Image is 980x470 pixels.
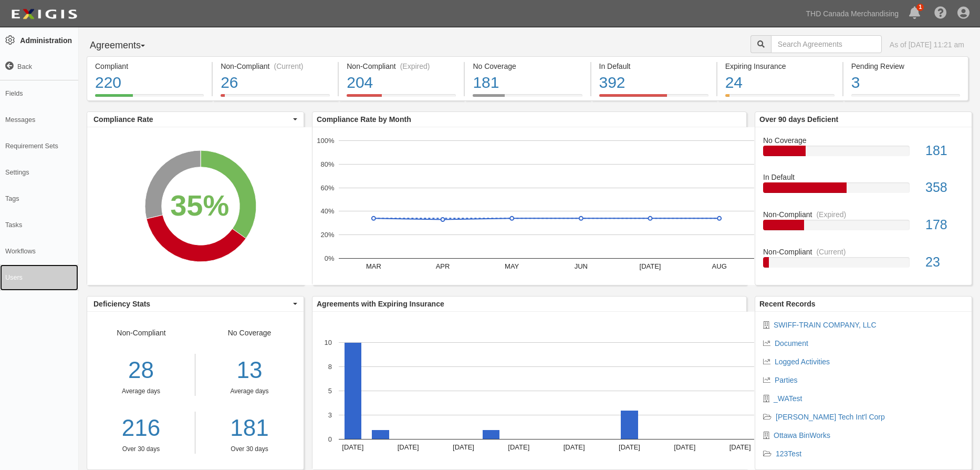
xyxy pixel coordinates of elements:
text: MAY [505,262,519,270]
a: Compliant220 [87,94,212,103]
div: 24 [725,71,835,94]
span: Deficiency Stats [93,299,290,309]
text: 100% [317,137,335,145]
a: 181 [203,412,296,445]
a: THD Canada Merchandising [800,3,904,24]
a: No Coverage181 [465,94,590,103]
div: (Current) [274,61,304,71]
text: [DATE] [453,443,474,451]
div: Expiring Insurance [725,61,835,71]
span: Compliance Rate [93,114,290,125]
a: Ottawa BinWorks [774,431,830,440]
text: 0% [325,254,335,262]
svg: A chart. [312,312,767,469]
a: SWIFF-TRAIN COMPANY, LLC [774,321,877,329]
a: Pending Review3 [843,94,968,103]
div: Average days [87,387,195,396]
a: Document [775,339,808,348]
div: 181 [918,141,972,160]
text: APR [436,262,450,270]
text: 80% [320,160,334,168]
input: Search Agreements [771,35,882,53]
div: (Expired) [400,61,430,71]
svg: A chart. [87,127,314,285]
a: Expiring Insurance24 [717,94,842,103]
a: Non-Compliant(Current)23 [763,247,964,276]
div: Non-Compliant [755,247,972,257]
a: Logged Activities [775,357,830,366]
text: [DATE] [398,443,419,451]
div: Non-Compliant [755,209,972,220]
div: 28 [87,354,195,387]
button: Compliance Rate [87,112,304,127]
b: Agreements with Expiring Insurance [317,300,444,308]
text: 60% [320,183,334,191]
div: (Expired) [816,209,846,220]
div: In Default [599,61,708,71]
a: Parties [775,376,798,384]
button: Agreements [87,35,165,56]
text: JUN [575,262,588,270]
a: Non-Compliant(Current)26 [213,94,338,103]
text: 10 [325,339,332,346]
text: 3 [328,411,332,419]
a: No Coverage181 [763,135,964,172]
strong: Administration [20,36,72,45]
div: 392 [599,71,708,94]
div: 220 [95,71,204,94]
text: MAR [366,262,381,270]
div: 181 [473,71,582,94]
div: 23 [918,253,972,272]
button: Deficiency Stats [87,297,304,311]
div: Over 30 days [203,445,296,454]
svg: A chart. [312,127,767,285]
a: _WATest [774,394,802,403]
text: 5 [328,387,332,395]
div: In Default [755,172,972,182]
div: 35% [170,185,229,227]
text: 20% [320,231,334,239]
i: Help Center - Complianz [934,7,947,20]
div: (Current) [816,247,846,257]
b: Recent Records [759,300,816,308]
text: 40% [320,207,334,215]
div: Non-Compliant (Current) [221,61,330,71]
div: Compliant [95,61,204,71]
a: 123Test [776,449,801,458]
div: Non-Compliant [87,328,195,454]
div: 3 [851,71,960,94]
b: Over 90 days Deficient [759,115,838,124]
img: logo-5460c22ac91f19d4615b14bd174203de0afe785f0fc80cf4dbbc73dc1793850b.png [8,5,80,24]
b: Compliance Rate by Month [317,115,411,124]
div: No Coverage [195,328,304,454]
text: [DATE] [508,443,529,451]
div: Over 30 days [87,445,195,454]
text: 0 [328,435,332,443]
text: [DATE] [674,443,695,451]
div: No Coverage [473,61,582,71]
a: In Default358 [763,172,964,209]
div: Average days [203,387,296,396]
div: 358 [918,178,972,197]
text: AUG [712,262,727,270]
div: As of [DATE] 11:21 am [890,39,964,50]
div: Non-Compliant (Expired) [347,61,456,71]
a: In Default392 [591,94,716,103]
text: [DATE] [564,443,585,451]
div: 204 [347,71,456,94]
a: 216 [87,412,195,445]
div: Pending Review [851,61,960,71]
div: 178 [918,216,972,234]
text: [DATE] [640,262,661,270]
div: 13 [203,354,296,387]
a: [PERSON_NAME] Tech Int'l Corp [776,413,885,421]
a: Non-Compliant(Expired)204 [339,94,464,103]
text: [DATE] [729,443,751,451]
text: [DATE] [619,443,640,451]
div: No Coverage [755,135,972,146]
